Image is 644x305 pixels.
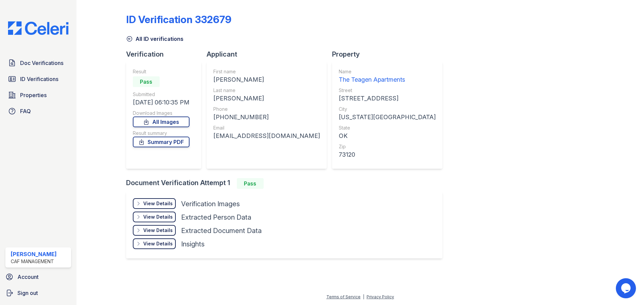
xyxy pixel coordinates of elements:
iframe: chat widget [616,278,637,298]
div: 73120 [339,150,436,159]
span: Account [17,273,39,281]
div: The Teagen Apartments [339,75,436,84]
a: Properties [5,88,71,102]
div: View Details [143,214,173,220]
div: Download Images [133,110,190,117]
a: Doc Verifications [5,56,71,70]
a: Name The Teagen Apartments [339,68,436,84]
a: Summary PDF [133,137,190,147]
span: ID Verifications [20,75,58,83]
div: Verification [126,50,207,59]
div: Zip [339,143,436,150]
div: Result [133,68,190,75]
div: [PERSON_NAME] [213,94,320,103]
div: Applicant [207,50,332,59]
div: Phone [213,106,320,112]
span: Doc Verifications [20,59,63,67]
div: View Details [143,227,173,234]
div: [STREET_ADDRESS] [339,94,436,103]
div: Property [332,50,448,59]
img: CE_Logo_Blue-a8612792a0a2168367f1c8372b55b34899dd931a85d93a1a3d3e32e68fde9ad4.png [3,21,74,35]
div: Last name [213,87,320,94]
div: View Details [143,200,173,207]
div: View Details [143,240,173,247]
div: [PHONE_NUMBER] [213,112,320,122]
div: | [363,294,364,299]
a: All Images [133,117,190,127]
div: CAF Management [11,258,57,265]
div: Extracted Document Data [181,226,262,235]
div: Result summary [133,130,190,137]
a: Sign out [3,286,74,300]
div: Extracted Person Data [181,213,251,222]
div: Email [213,125,320,131]
a: All ID verifications [126,35,183,43]
div: [PERSON_NAME] [213,75,320,84]
a: Privacy Policy [367,294,394,299]
div: Pass [133,76,160,87]
div: Verification Images [181,199,240,209]
div: OK [339,131,436,141]
div: [DATE] 06:10:35 PM [133,98,190,107]
div: Pass [237,178,264,189]
div: [EMAIL_ADDRESS][DOMAIN_NAME] [213,131,320,141]
a: FAQ [5,104,71,118]
a: ID Verifications [5,72,71,86]
div: [US_STATE][GEOGRAPHIC_DATA] [339,112,436,122]
span: Sign out [17,289,38,297]
div: [PERSON_NAME] [11,250,57,258]
a: Terms of Service [326,294,361,299]
div: Submitted [133,91,190,98]
div: Document Verification Attempt 1 [126,178,448,189]
div: Street [339,87,436,94]
div: State [339,125,436,131]
span: Properties [20,91,47,99]
div: First name [213,68,320,75]
div: ID Verification 332679 [126,13,231,25]
div: Insights [181,239,205,249]
span: FAQ [20,107,31,115]
div: City [339,106,436,112]
a: Account [3,270,74,284]
div: Name [339,68,436,75]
